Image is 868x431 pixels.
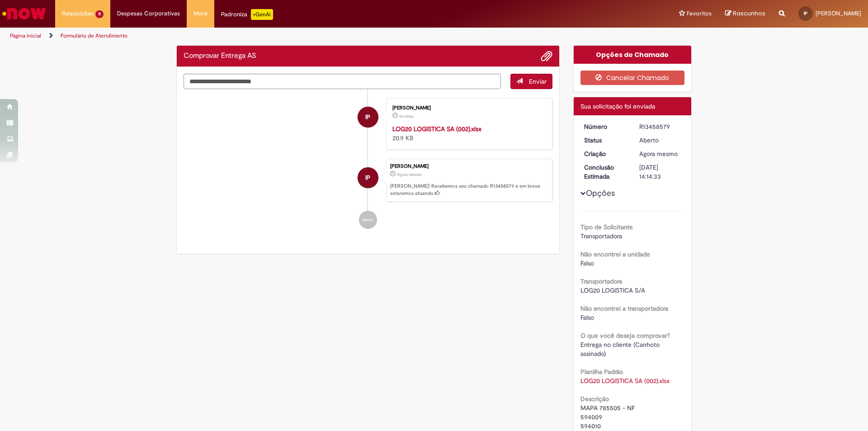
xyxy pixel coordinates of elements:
button: Adicionar anexos [541,50,552,62]
p: [PERSON_NAME]! Recebemos seu chamado R13458579 e em breve estaremos atuando. [390,183,547,197]
span: IP [804,10,807,16]
a: Rascunhos [725,9,765,18]
div: [DATE] 14:14:33 [639,163,681,181]
time: 28/08/2025 15:14:29 [397,172,421,177]
span: Agora mesmo [639,150,678,158]
span: Sua solicitação foi enviada [580,102,655,110]
span: Rascunhos [733,9,765,18]
b: Transportadora [580,277,622,285]
span: Entrega no cliente (Canhoto assinado) [580,341,661,358]
span: [PERSON_NAME] [816,9,861,17]
div: Aberto [639,136,681,145]
span: Falso [580,313,594,322]
ul: Histórico de tíquete [184,89,552,238]
div: Padroniza [221,9,273,20]
div: Opções do Chamado [574,46,692,64]
time: 28/08/2025 15:13:30 [399,114,414,119]
div: R13458579 [639,122,681,131]
p: +GenAi [251,9,273,20]
b: O que você deseja comprovar? [580,332,670,340]
b: Não encontrei a transportadora [580,304,668,313]
textarea: Digite sua mensagem aqui... [184,74,501,89]
span: Falso [580,259,594,267]
button: Cancelar Chamado [580,71,685,85]
li: Isabella Pereira [184,159,552,202]
b: Planilha Padrão [580,368,623,376]
button: Enviar [510,74,552,89]
span: Transportadora [580,232,622,240]
span: Agora mesmo [397,172,421,177]
time: 28/08/2025 15:14:29 [639,150,678,158]
b: Tipo de Solicitante [580,223,633,231]
a: Página inicial [10,32,41,39]
span: IP [365,106,370,128]
b: Descrição [580,395,609,403]
img: ServiceNow [1,5,47,23]
dt: Criação [577,149,633,158]
div: [PERSON_NAME] [390,164,547,169]
dt: Conclusão Estimada [577,163,633,181]
span: 11 [95,10,104,18]
span: Favoritos [687,9,712,18]
b: Não encontrei a unidade [580,250,650,258]
a: Formulário de Atendimento [61,32,127,39]
span: More [193,9,208,18]
div: Isabella Pereira [358,167,378,188]
span: LOG20 LOGISTICA S/A [580,286,645,294]
h2: Comprovar Entrega AS Histórico de tíquete [184,52,256,60]
dt: Status [577,136,633,145]
ul: Trilhas de página [7,28,572,44]
div: [PERSON_NAME] [392,105,543,111]
div: Isabella Pereira [358,107,378,128]
span: 1m atrás [399,114,414,119]
span: Enviar [529,77,547,85]
span: IP [365,167,370,189]
div: 28/08/2025 15:14:29 [639,149,681,158]
a: LOG20 LOGISTICA SA (002).xlsx [392,125,481,133]
span: Requisições [62,9,94,18]
div: 20.9 KB [392,124,543,142]
span: Despesas Corporativas [117,9,180,18]
a: Download de LOG20 LOGISTICA SA (002).xlsx [580,377,670,385]
dt: Número [577,122,633,131]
